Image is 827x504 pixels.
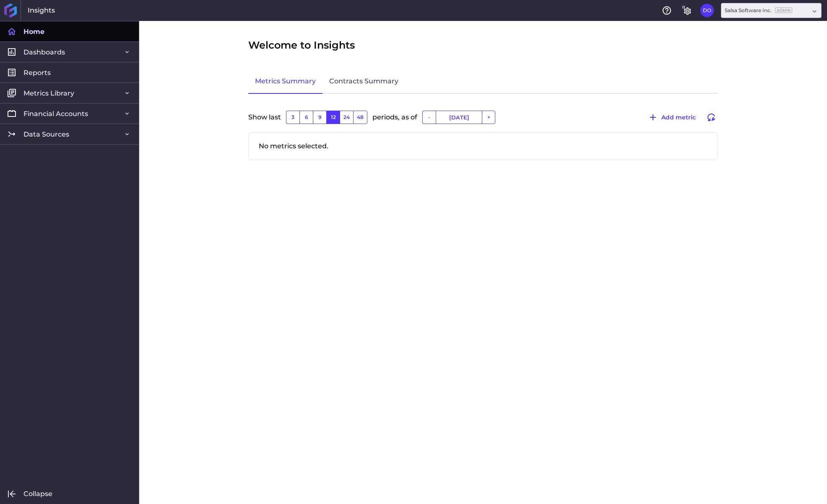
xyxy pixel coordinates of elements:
span: Collapse [23,489,52,498]
div: Show last periods, as of [248,111,718,132]
button: 9 [313,111,326,124]
span: Data Sources [23,130,69,139]
div: Salsa Software Inc. [725,7,792,14]
button: - [422,111,436,124]
span: Welcome to Insights [248,38,355,53]
button: 24 [340,111,353,124]
button: Add metric [644,111,700,124]
a: Metrics Summary [248,70,322,94]
div: Dropdown select [721,3,822,18]
span: Reports [23,68,51,77]
button: 3 [286,111,299,124]
button: User Menu [700,4,714,17]
a: Contracts Summary [322,70,405,94]
input: Select Date [436,111,482,124]
button: 48 [353,111,367,124]
span: Dashboards [23,48,65,57]
ins: Admin [775,8,792,13]
button: 12 [326,111,340,124]
button: + [482,111,495,124]
div: No metrics selected. [248,132,718,160]
button: 6 [299,111,313,124]
button: General Settings [680,4,694,17]
span: Home [23,27,44,36]
button: Help [660,4,674,17]
span: Metrics Library [23,89,74,98]
span: Financial Accounts [23,109,88,118]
